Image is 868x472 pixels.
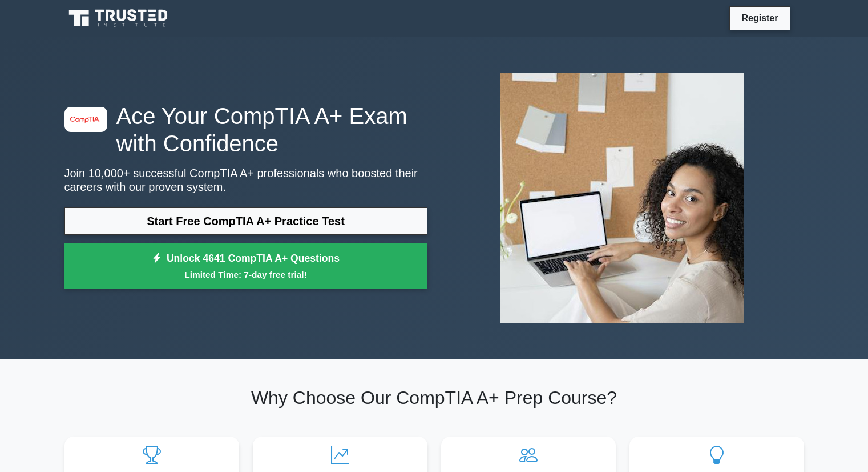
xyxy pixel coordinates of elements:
p: Join 10,000+ successful CompTIA A+ professionals who boosted their careers with our proven system. [64,166,427,194]
a: Start Free CompTIA A+ Practice Test [64,207,427,235]
a: Register [734,11,785,25]
h1: Ace Your CompTIA A+ Exam with Confidence [64,102,427,157]
small: Limited Time: 7-day free trial! [79,268,413,281]
h2: Why Choose Our CompTIA A+ Prep Course? [64,387,804,409]
a: Unlock 4641 CompTIA A+ QuestionsLimited Time: 7-day free trial! [64,243,427,289]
